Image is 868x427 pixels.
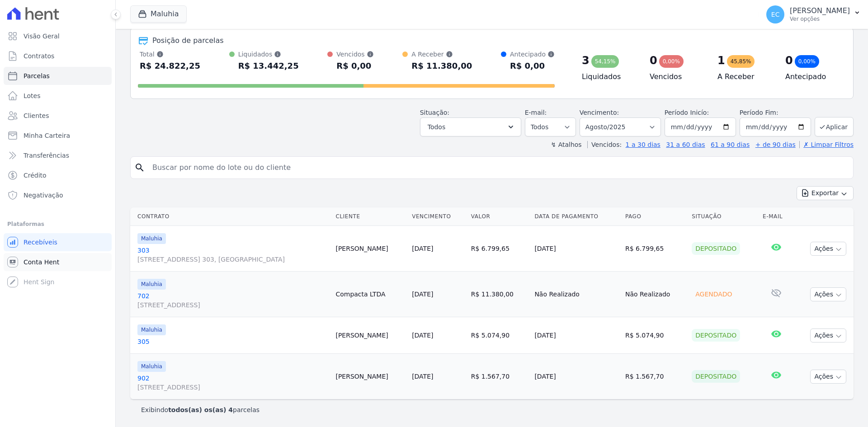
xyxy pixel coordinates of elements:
input: Buscar por nome do lote ou do cliente [147,159,849,177]
label: ↯ Atalhos [551,141,581,148]
td: [DATE] [531,317,622,354]
span: Negativação [24,191,63,200]
p: Ver opções [790,15,850,23]
span: [STREET_ADDRESS] 303, [GEOGRAPHIC_DATA] [137,255,328,264]
span: Maluhia [137,361,166,372]
th: Valor [467,207,531,226]
td: R$ 5.074,90 [467,317,531,354]
div: R$ 13.442,25 [238,59,299,73]
div: Plataformas [7,219,108,230]
a: [DATE] [412,373,433,380]
button: Maluhia [130,5,187,23]
div: 54,15% [591,55,619,68]
button: Ações [810,242,846,256]
th: Situação [688,207,759,226]
a: + de 90 dias [755,141,796,148]
a: Parcelas [4,67,112,85]
button: EC [PERSON_NAME] Ver opções [759,2,868,27]
div: R$ 0,00 [510,59,555,73]
td: [PERSON_NAME] [332,226,408,272]
span: Recebíveis [24,238,57,247]
i: search [134,162,145,173]
a: Minha Carteira [4,127,112,145]
td: R$ 6.799,65 [622,226,688,272]
a: [DATE] [412,332,433,339]
label: Situação: [420,109,449,116]
span: Contratos [24,52,54,61]
td: [PERSON_NAME] [332,317,408,354]
a: 61 a 90 dias [711,141,750,148]
span: Maluhia [137,279,166,290]
span: EC [771,11,780,18]
div: Agendado [692,288,736,300]
label: Período Inicío: [665,109,709,116]
a: Transferências [4,146,112,164]
span: Todos [428,122,445,132]
a: Lotes [4,87,112,105]
a: 902[STREET_ADDRESS] [137,374,328,392]
button: Todos [420,117,521,136]
span: Conta Hent [24,258,59,267]
div: R$ 0,00 [336,59,373,73]
p: [PERSON_NAME] [790,6,850,15]
label: E-mail: [525,109,547,116]
a: 702[STREET_ADDRESS] [137,291,328,310]
a: 305 [137,337,328,346]
th: Vencimento [408,207,467,226]
div: A Receber [411,50,472,59]
td: Compacta LTDA [332,272,408,317]
div: Depositado [692,370,740,383]
span: Clientes [24,111,49,120]
span: Crédito [24,171,47,180]
span: Visão Geral [24,32,60,41]
div: Depositado [692,329,740,342]
h4: A Receber [717,71,771,82]
div: 0,00% [795,55,819,68]
a: 1 a 30 dias [626,141,660,148]
td: Não Realizado [531,272,622,317]
div: R$ 11.380,00 [411,59,472,73]
div: Antecipado [510,50,555,59]
button: Exportar [797,186,854,200]
div: 1 [717,53,725,68]
th: Cliente [332,207,408,226]
div: Vencidos [336,50,373,59]
span: [STREET_ADDRESS] [137,300,328,310]
p: Exibindo parcelas [141,405,259,414]
label: Período Fim: [740,108,811,117]
span: [STREET_ADDRESS] [137,383,328,392]
h4: Liquidados [582,71,635,82]
div: Liquidados [238,50,299,59]
td: [DATE] [531,354,622,399]
a: Recebíveis [4,233,112,251]
a: Visão Geral [4,27,112,45]
div: Total [140,50,200,59]
button: Ações [810,328,846,343]
h4: Antecipado [785,71,839,82]
span: Parcelas [24,71,50,80]
a: Negativação [4,186,112,204]
span: Lotes [24,91,41,100]
a: ✗ Limpar Filtros [799,141,854,148]
a: 303[STREET_ADDRESS] 303, [GEOGRAPHIC_DATA] [137,246,328,264]
button: Aplicar [815,117,854,136]
div: R$ 24.822,25 [140,59,200,73]
th: Data de Pagamento [531,207,622,226]
td: R$ 11.380,00 [467,272,531,317]
a: Crédito [4,166,112,184]
a: Conta Hent [4,253,112,271]
td: [DATE] [531,226,622,272]
a: [DATE] [412,245,433,252]
span: Maluhia [137,233,166,244]
div: 3 [582,53,590,68]
div: Posição de parcelas [152,35,224,46]
td: R$ 1.567,70 [467,354,531,399]
label: Vencimento: [580,109,619,116]
label: Vencidos: [587,141,622,148]
button: Ações [810,287,846,301]
td: R$ 1.567,70 [622,354,688,399]
b: todos(as) os(as) 4 [168,406,233,413]
a: 31 a 60 dias [666,141,705,148]
td: R$ 6.799,65 [467,226,531,272]
div: Depositado [692,242,740,255]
